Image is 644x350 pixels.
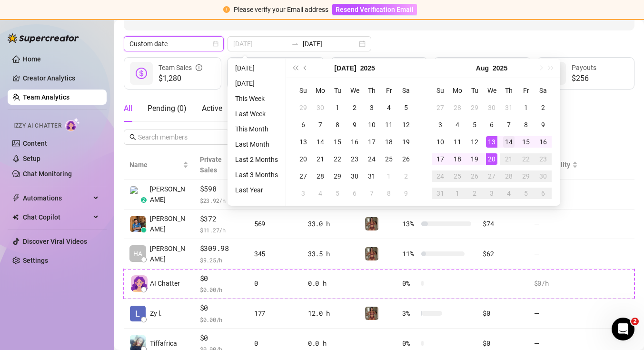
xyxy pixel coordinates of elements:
[435,153,446,165] div: 17
[295,150,312,168] td: 2025-07-20
[535,185,552,202] td: 2025-09-06
[231,169,282,180] li: Last 3 Months
[141,197,147,203] div: z
[129,160,181,170] span: Name
[486,102,497,113] div: 30
[383,136,395,148] div: 18
[254,338,297,349] div: 0
[196,62,202,73] span: info-circle
[397,82,415,99] th: Sa
[365,57,420,78] div: Est. Hours Worked
[332,170,343,182] div: 29
[329,150,346,168] td: 2025-07-22
[366,170,377,182] div: 31
[493,59,507,78] button: Choose a year
[312,116,329,133] td: 2025-07-07
[483,99,500,116] td: 2025-07-30
[329,116,346,133] td: 2025-07-08
[290,59,300,78] button: Last year (Control + left)
[360,59,375,78] button: Choose a year
[200,213,243,225] span: $372
[332,136,343,148] div: 15
[520,102,532,113] div: 1
[231,123,282,135] li: This Month
[200,183,243,195] span: $598
[466,133,483,150] td: 2025-08-12
[346,185,363,202] td: 2025-08-06
[366,153,377,165] div: 24
[124,103,132,114] div: All
[295,185,312,202] td: 2025-08-03
[254,219,297,229] div: 569
[12,194,20,202] span: thunderbolt
[435,119,446,130] div: 3
[537,119,549,130] div: 9
[346,133,363,150] td: 2025-07-16
[297,170,309,182] div: 27
[466,185,483,202] td: 2025-09-02
[449,116,466,133] td: 2025-08-04
[231,108,282,120] li: Last Week
[315,136,326,148] div: 14
[315,188,326,199] div: 4
[332,4,417,15] button: Resend Verification Email
[413,57,420,78] span: question-circle
[133,249,142,259] span: HA
[349,153,360,165] div: 23
[631,318,639,325] span: 2
[483,116,500,133] td: 2025-08-06
[23,55,41,63] a: Home
[297,136,309,148] div: 13
[346,150,363,168] td: 2025-07-23
[200,255,243,265] span: $ 9.25 /h
[449,82,466,99] th: Mo
[65,118,80,131] img: AI Chatter
[315,153,326,165] div: 21
[517,133,535,150] td: 2025-08-15
[200,285,243,294] span: $ 0.00 /h
[295,82,312,99] th: Su
[308,338,354,349] div: 0.0 h
[380,99,397,116] td: 2025-07-04
[432,168,449,185] td: 2025-08-24
[500,116,517,133] td: 2025-08-07
[537,136,549,148] div: 16
[363,168,380,185] td: 2025-07-31
[254,278,297,289] div: 0
[483,249,522,259] div: $62
[452,136,463,148] div: 11
[329,168,346,185] td: 2025-07-29
[486,170,497,182] div: 27
[469,170,480,182] div: 26
[432,185,449,202] td: 2025-08-31
[432,133,449,150] td: 2025-08-10
[312,150,329,168] td: 2025-07-21
[520,153,532,165] div: 22
[537,170,549,182] div: 30
[329,82,346,99] th: Tu
[500,82,517,99] th: Th
[8,33,79,43] img: logo-BBDzfeDw.svg
[535,150,552,168] td: 2025-08-23
[363,133,380,150] td: 2025-07-17
[150,308,162,319] span: Zy l.
[231,93,282,104] li: This Week
[503,136,515,148] div: 14
[365,217,378,230] img: Greek
[131,275,148,292] img: izzy-ai-chatter-avatar-DDCN_rTZ.svg
[231,78,282,89] li: [DATE]
[129,134,136,140] span: search
[400,153,412,165] div: 26
[297,188,309,199] div: 3
[312,168,329,185] td: 2025-07-28
[380,133,397,150] td: 2025-07-18
[435,136,446,148] div: 10
[329,133,346,150] td: 2025-07-15
[254,308,297,319] div: 177
[380,150,397,168] td: 2025-07-25
[312,99,329,116] td: 2025-06-30
[231,62,282,74] li: [DATE]
[308,278,354,289] div: 0.0 h
[469,102,480,113] div: 29
[383,188,395,199] div: 8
